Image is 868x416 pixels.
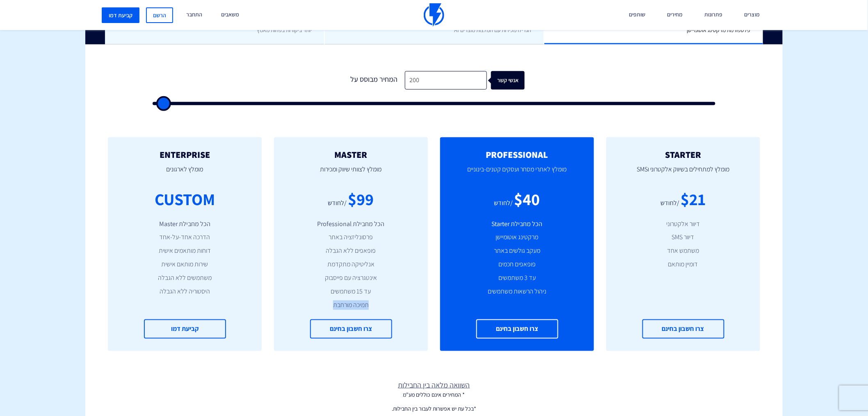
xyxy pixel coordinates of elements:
[452,220,582,229] li: הכל מחבילת Starter
[120,233,249,242] li: הדרכה אחד-על-אחד
[452,159,582,187] p: מומלץ לאתרי מסחר ועסקים קטנים-בינוניים
[687,26,751,34] span: פלטפורמת מרקטינג אוטומיישן
[661,199,680,208] div: /לחודש
[286,260,416,269] li: אנליטיקה מתקדמת
[102,7,139,23] a: קביעת דמו
[514,187,540,211] div: $40
[454,26,531,34] span: הגדילו מכירות עם המלצות מוצרים AI
[328,199,347,208] div: /לחודש
[120,287,249,296] li: היסטוריה ללא הגבלה
[681,187,706,211] div: $21
[286,273,416,283] li: אינטגרציה עם פייסבוק
[120,150,249,159] h2: ENTERPRISE
[286,159,416,187] p: מומלץ לצוותי שיווק ומכירות
[619,220,748,229] li: דיוור אלקטרוני
[120,220,249,229] li: הכל מחבילת Master
[499,71,533,90] div: אנשי קשר
[452,273,582,283] li: עד 3 משתמשים
[85,405,783,413] p: *בכל עת יש אפשרות לעבור בין החבילות.
[85,391,783,399] p: * המחירים אינם כוללים מע"מ
[642,319,724,339] a: צרו חשבון בחינם
[286,220,416,229] li: הכל מחבילת Professional
[120,246,249,256] li: דוחות מותאמים אישית
[146,7,173,23] a: הרשם
[286,300,416,310] li: תמיכה מורחבת
[155,187,215,211] div: CUSTOM
[120,260,249,269] li: שירות מותאם אישית
[286,246,416,256] li: פופאפים ללא הגבלה
[619,246,748,256] li: משתמש אחד
[619,159,748,187] p: מומלץ למתחילים בשיווק אלקטרוני וSMS
[120,273,249,283] li: משתמשים ללא הגבלה
[619,233,748,242] li: דיוור SMS
[476,319,558,339] a: צרו חשבון בחינם
[286,287,416,296] li: עד 15 משתמשים
[85,380,783,391] a: השוואה מלאה בין החבילות
[494,199,513,208] div: /לחודש
[619,150,748,159] h2: STARTER
[452,150,582,159] h2: PROFESSIONAL
[310,319,392,339] a: צרו חשבון בחינם
[452,246,582,256] li: מעקב גולשים באתר
[257,26,312,34] span: יותר ביקורות בפחות מאמץ
[286,233,416,242] li: פרסונליזציה באתר
[452,287,582,296] li: ניהול הרשאות משתמשים
[144,319,226,339] a: קביעת דמו
[452,260,582,269] li: פופאפים חכמים
[348,187,374,211] div: $99
[120,159,249,187] p: מומלץ לארגונים
[286,150,416,159] h2: MASTER
[619,260,748,269] li: דומיין מותאם
[343,71,405,90] div: המחיר מבוסס על
[452,233,582,242] li: מרקטינג אוטומיישן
